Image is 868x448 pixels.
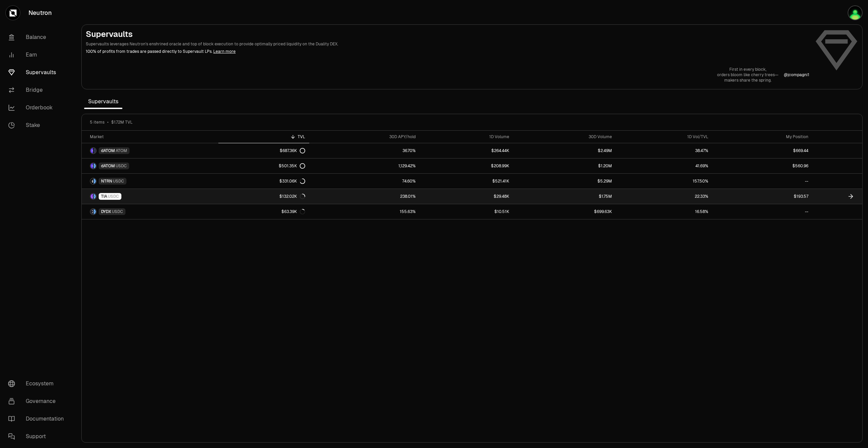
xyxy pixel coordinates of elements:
a: -- [712,204,812,219]
a: $560.96 [712,158,812,173]
a: $2.49M [513,143,616,158]
span: TIA [101,194,107,199]
span: Supervaults [84,95,122,108]
img: dATOM Logo [91,163,93,169]
a: Stake [3,116,73,134]
div: 30D APY/hold [313,134,416,140]
a: $10.51K [420,204,513,219]
span: 5 items [90,120,104,125]
div: $501.35K [279,163,305,169]
a: $193.57 [712,189,812,204]
a: Learn more [213,49,236,54]
a: Support [3,428,73,445]
span: USDC [108,194,119,199]
img: portefeuilleterra [848,5,863,20]
div: My Position [716,134,808,140]
a: 157.50% [616,174,712,189]
a: Ecosystem [3,375,73,392]
div: $687.36K [280,148,305,153]
a: 38.47% [616,143,712,158]
a: @jcompagni1 [784,72,809,78]
a: -- [712,174,812,189]
p: orders bloom like cherry trees— [717,72,778,78]
img: DYDX Logo [91,209,93,214]
a: 16.58% [616,204,712,219]
a: 238.01% [309,189,420,204]
a: 1,129.42% [309,158,420,173]
a: $1.75M [513,189,616,204]
a: $331.06K [218,174,309,189]
a: $264.44K [420,143,513,158]
a: Orderbook [3,99,73,116]
span: dATOM [101,148,115,153]
span: USDC [113,178,124,184]
img: dATOM Logo [91,148,93,153]
a: $687.36K [218,143,309,158]
a: dATOM LogoATOM LogodATOMATOM [82,143,218,158]
a: Bridge [3,81,73,99]
a: $669.44 [712,143,812,158]
span: NTRN [101,178,112,184]
p: First in every block, [717,67,778,72]
a: $501.35K [218,158,309,173]
img: USDC Logo [94,178,96,184]
span: DYDX [101,209,111,214]
div: $63.39K [281,209,305,214]
a: Earn [3,46,73,64]
a: $1.20M [513,158,616,173]
div: Market [90,134,214,140]
span: $1.72M TVL [111,120,133,125]
a: Governance [3,392,73,410]
img: TIA Logo [91,194,93,199]
p: 100% of profits from trades are passed directly to Supervault LPs. [86,48,809,55]
a: First in every block,orders bloom like cherry trees—makers share the spring. [717,67,778,83]
a: 155.63% [309,204,420,219]
h2: Supervaults [86,29,809,40]
a: $29.48K [420,189,513,204]
a: Documentation [3,410,73,428]
div: $132.02K [279,194,305,199]
a: TIA LogoUSDC LogoTIAUSDC [82,189,218,204]
div: 30D Volume [517,134,612,140]
a: dATOM LogoUSDC LogodATOMUSDC [82,158,218,173]
span: USDC [116,163,127,169]
span: dATOM [101,163,115,169]
div: $331.06K [279,178,305,184]
img: USDC Logo [94,209,96,214]
a: $132.02K [218,189,309,204]
a: 22.33% [616,189,712,204]
p: makers share the spring. [717,78,778,83]
a: $521.41K [420,174,513,189]
a: DYDX LogoUSDC LogoDYDXUSDC [82,204,218,219]
a: $5.29M [513,174,616,189]
img: USDC Logo [94,163,96,169]
p: Supervaults leverages Neutron's enshrined oracle and top of block execution to provide optimally ... [86,41,809,47]
p: @ jcompagni1 [784,72,809,78]
a: Balance [3,28,73,46]
a: 36.70% [309,143,420,158]
a: 74.60% [309,174,420,189]
a: Supervaults [3,64,73,81]
a: $699.63K [513,204,616,219]
a: NTRN LogoUSDC LogoNTRNUSDC [82,174,218,189]
span: USDC [112,209,123,214]
div: 1D Volume [424,134,509,140]
a: 41.69% [616,158,712,173]
img: USDC Logo [94,194,96,199]
div: TVL [222,134,305,140]
a: $63.39K [218,204,309,219]
img: ATOM Logo [94,148,96,153]
span: ATOM [116,148,127,153]
img: NTRN Logo [91,178,93,184]
div: 1D Vol/TVL [620,134,708,140]
a: $208.99K [420,158,513,173]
